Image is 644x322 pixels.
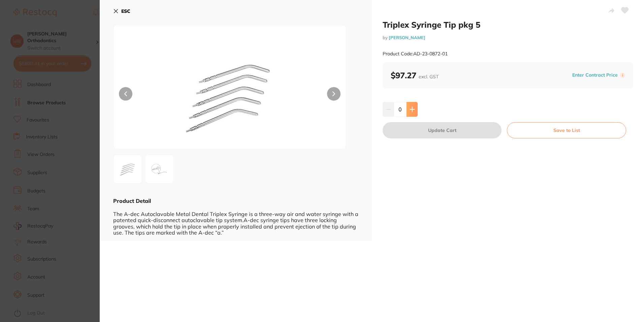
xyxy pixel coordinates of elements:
img: LTA4NzItMDEuanBn [160,42,299,149]
b: $97.27 [391,70,439,80]
b: ESC [121,8,130,14]
button: Update Cart [383,122,502,138]
button: Enter Contract Price [570,72,620,78]
img: cGc [147,157,171,181]
button: Save to List [507,122,626,138]
label: i [620,73,625,78]
b: Product Detail [113,197,151,204]
h2: Triplex Syringe Tip pkg 5 [383,20,633,30]
small: Product Code: AD-23-0872-01 [383,51,448,57]
a: [PERSON_NAME] [389,35,425,40]
img: LTA4NzItMDEuanBn [116,157,140,181]
div: The A-dec Autoclavable Metal Dental Triplex Syringe is a three-way air and water syringe with a p... [113,205,358,236]
span: excl. GST [419,74,439,80]
small: by [383,35,633,40]
button: ESC [113,5,130,17]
